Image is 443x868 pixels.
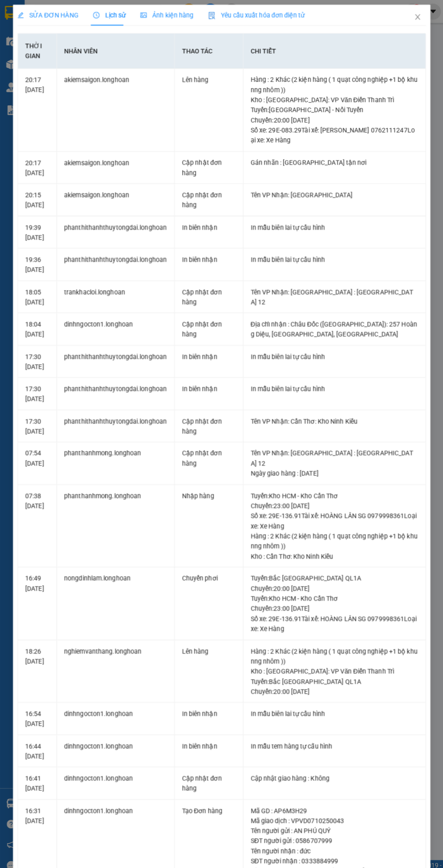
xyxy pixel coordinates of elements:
div: Tên VP Nhận: [GEOGRAPHIC_DATA] : [GEOGRAPHIC_DATA] 12 [250,442,415,462]
div: Chuyển phơi [182,565,235,575]
div: 20:17 [DATE] [28,74,51,94]
th: Thao tác [175,33,243,68]
div: Mã giao dịch : VPVD0710250043 [250,804,415,814]
div: Địa chỉ nhận : Châu Đốc ([GEOGRAPHIC_DATA]): 257 Hoàng Diệu, [GEOGRAPHIC_DATA], [GEOGRAPHIC_DATA] [250,314,415,334]
div: Kho : [GEOGRAPHIC_DATA]: VP Văn Điển Thanh Trì [250,94,415,103]
div: In mẫu biên lai tự cấu hình [250,378,415,388]
td: phanthithanhthuytongdai.longhoan [59,245,175,277]
div: Hàng : 2 Khác (2 kiện hàng ( 1 quạt công nghiệp +1 bộ khunng nhôm )) [250,524,415,544]
div: 19:39 [DATE] [28,219,51,239]
td: phanthithanhthuytongdai.longhoan [59,213,175,245]
div: 20:15 [DATE] [28,187,51,207]
div: Cập nhật đơn hàng [182,314,235,334]
button: Close [402,5,428,30]
div: Ngày giao hàng : [DATE] [250,462,415,472]
div: SĐT người nhận : 0333884999 [250,844,415,854]
div: 16:41 [DATE] [28,762,51,782]
div: Tạo Đơn hàng [182,794,235,804]
span: Lịch sử [94,11,127,19]
div: 20:17 [DATE] [28,155,51,175]
td: phanthanhmong.longhoan [59,436,175,478]
div: Tuyến : Kho HCM - Kho Cần Thơ Chuyến: 23:00 [DATE] Số xe: 29E-136.91 Tài xế: HOÀNG LÂN SG 0979998... [250,484,415,524]
div: In biên nhận [182,219,235,229]
div: 18:26 [DATE] [28,637,51,657]
div: 17:30 [DATE] [28,378,51,398]
span: edit [20,12,26,18]
div: Gán nhãn : [GEOGRAPHIC_DATA] tận nơi [250,155,415,165]
span: Yêu cầu xuất hóa đơn điện tử [208,11,303,19]
div: Kho : [GEOGRAPHIC_DATA]: VP Văn Điển Thanh Trì [250,657,415,667]
div: Kho : Cần Thơ: Kho Ninh Kiều [250,544,415,554]
span: SỬA ĐƠN HÀNG [20,11,80,19]
td: akiemsaigon.longhoan [59,150,175,182]
div: Tên VP Nhận: [GEOGRAPHIC_DATA] : [GEOGRAPHIC_DATA] 12 [250,283,415,303]
span: close [411,13,419,20]
td: phanthithanhthuytongdai.longhoan [59,404,175,436]
div: 18:04 [DATE] [28,314,51,334]
div: Cập nhật đơn hàng [182,187,235,207]
div: Cập nhật giao hàng : Không [250,762,415,772]
div: 16:44 [DATE] [28,731,51,751]
div: In biên nhận [182,699,235,708]
div: Tuyến : Bắc [GEOGRAPHIC_DATA] QL1A Chuyến: 20:00 [DATE] [250,667,415,687]
td: akiemsaigon.longhoan [59,68,175,150]
div: Cập nhật đơn hàng [182,410,235,430]
td: dinhngocton1.longhoan [59,756,175,788]
td: phanthanhmong.longhoan [59,478,175,560]
div: Lên hàng [182,637,235,647]
span: Ảnh kiện hàng [141,11,193,19]
div: 17:30 [DATE] [28,347,51,366]
td: phanthithanhthuytongdai.longhoan [59,341,175,373]
div: Tên VP Nhận: Cần Thơ: Kho Ninh Kiều [250,410,415,420]
div: Mã GD : AP6M3H29 [250,794,415,804]
div: In biên nhận [182,347,235,357]
div: Tên người gửi : AN PHÚ QUÝ [250,814,415,824]
div: In biên nhận [182,731,235,741]
div: 16:54 [DATE] [28,699,51,718]
td: phanthithanhthuytongdai.longhoan [59,372,175,404]
div: 07:54 [DATE] [28,442,51,462]
div: 07:38 [DATE] [28,484,51,504]
td: akiemsaigon.longhoan [59,181,175,213]
td: dinhngocton1.longhoan [59,693,175,725]
div: Cập nhật đơn hàng [182,762,235,782]
div: In mẫu biên lai tự cấu hình [250,347,415,357]
th: Nhân viên [59,33,175,68]
img: icon [208,12,215,19]
div: SĐT người gửi : 0586707999 [250,824,415,834]
span: clock-circle [94,12,101,18]
div: In mẫu biên lai tự cấu hình [250,251,415,261]
div: Tên người nhận : đức [250,834,415,844]
div: Nhập hàng [182,484,235,494]
div: Tuyến : Bắc [GEOGRAPHIC_DATA] QL1A Chuyến: 20:00 [DATE] [250,565,415,585]
span: picture [141,12,147,18]
div: Tuyến : [GEOGRAPHIC_DATA] - Nối Tuyến Chuyến: 20:00 [DATE] Số xe: 29E-083.29 Tài xế: [PERSON_NAME... [250,103,415,143]
div: 17:30 [DATE] [28,410,51,430]
div: 16:49 [DATE] [28,565,51,585]
div: In biên nhận [182,378,235,388]
td: nongdinhlam.longhoan [59,559,175,631]
div: Lên hàng [182,74,235,84]
th: Thời gian [20,33,59,68]
div: Cập nhật đơn hàng [182,155,235,175]
div: Hàng : 2 Khác (2 kiện hàng ( 1 quạt công nghiệp +1 bộ khunng nhôm )) [250,74,415,94]
td: dinhngocton1.longhoan [59,725,175,757]
div: Tuyến : Kho HCM - Kho Cần Thơ Chuyến: 23:00 [DATE] Số xe: 29E-136.91 Tài xế: HOÀNG LÂN SG 0979998... [250,585,415,625]
div: Cập nhật đơn hàng [182,442,235,462]
div: Hàng : 2 Khác (2 kiện hàng ( 1 quạt công nghiệp +1 bộ khunng nhôm )) [250,637,415,657]
div: 18:05 [DATE] [28,283,51,303]
div: Cập nhật đơn hàng [182,283,235,303]
div: In mẫu biên lai tự cấu hình [250,219,415,229]
td: dinhngocton1.longhoan [59,309,175,341]
th: Chi tiết [243,33,423,68]
td: trankhacloi.longhoan [59,277,175,309]
div: Tên VP Nhận: [GEOGRAPHIC_DATA] [250,187,415,197]
div: In biên nhận [182,251,235,261]
div: In mẫu tem hàng tự cấu hình [250,731,415,741]
div: In mẫu biên lai tự cấu hình [250,699,415,708]
div: 19:36 [DATE] [28,251,51,271]
td: nghiemvanthang.longhoan [59,631,175,693]
div: 16:31 [DATE] [28,794,51,814]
